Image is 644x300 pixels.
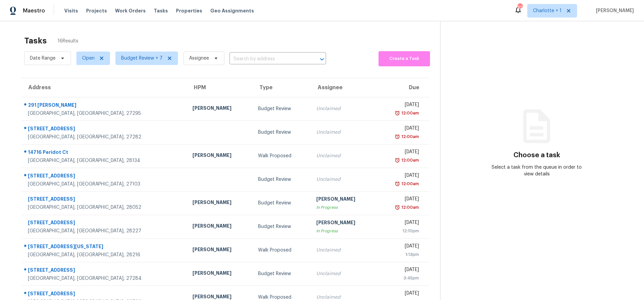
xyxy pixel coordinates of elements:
[253,78,311,97] th: Type
[121,55,163,62] span: Budget Review + 7
[311,78,377,97] th: Assignee
[382,275,419,281] div: 3:45pm
[317,55,327,64] button: Open
[533,7,562,14] span: Charlotte + 1
[316,176,371,183] div: Unclaimed
[28,110,182,117] div: [GEOGRAPHIC_DATA], [GEOGRAPHIC_DATA], 27295
[58,38,78,44] span: 16 Results
[154,8,168,13] span: Tasks
[258,176,306,183] div: Budget Review
[382,266,419,275] div: [DATE]
[28,204,182,211] div: [GEOGRAPHIC_DATA], [GEOGRAPHIC_DATA], 28052
[28,290,182,299] div: [STREET_ADDRESS]
[192,152,247,160] div: [PERSON_NAME]
[28,196,182,204] div: [STREET_ADDRESS]
[210,7,254,14] span: Geo Assignments
[513,152,560,159] h3: Choose a task
[382,196,419,204] div: [DATE]
[192,105,247,113] div: [PERSON_NAME]
[187,78,253,97] th: HPM
[28,252,182,258] div: [GEOGRAPHIC_DATA], [GEOGRAPHIC_DATA], 28216
[379,51,430,66] button: Create a Task
[28,228,182,234] div: [GEOGRAPHIC_DATA], [GEOGRAPHIC_DATA], 28227
[316,129,371,136] div: Unclaimed
[258,247,306,254] div: Walk Proposed
[28,134,182,140] div: [GEOGRAPHIC_DATA], [GEOGRAPHIC_DATA], 27282
[395,204,400,211] img: Overdue Alarm Icon
[86,7,107,14] span: Projects
[28,125,182,134] div: [STREET_ADDRESS]
[316,153,371,159] div: Unclaimed
[400,157,419,164] div: 12:00am
[316,270,371,277] div: Unclaimed
[258,129,306,136] div: Budget Review
[489,164,585,177] div: Select a task from the queue in order to view details
[28,149,182,157] div: 14716 Peridot Ct
[258,223,306,230] div: Budget Review
[316,219,371,228] div: [PERSON_NAME]
[258,105,306,112] div: Budget Review
[395,133,400,140] img: Overdue Alarm Icon
[64,7,78,14] span: Visits
[258,153,306,159] div: Walk Proposed
[593,7,634,14] span: [PERSON_NAME]
[316,228,371,234] div: In Progress
[517,4,522,11] div: 62
[229,54,307,64] input: Search by address
[258,200,306,206] div: Budget Review
[316,204,371,211] div: In Progress
[28,157,182,164] div: [GEOGRAPHIC_DATA], [GEOGRAPHIC_DATA], 28134
[28,219,182,228] div: [STREET_ADDRESS]
[192,223,247,231] div: [PERSON_NAME]
[176,7,202,14] span: Properties
[382,228,419,234] div: 12:10pm
[24,37,47,44] h2: Tasks
[382,251,419,258] div: 1:13pm
[192,246,247,255] div: [PERSON_NAME]
[395,157,400,164] img: Overdue Alarm Icon
[316,247,371,254] div: Unclaimed
[382,219,419,228] div: [DATE]
[28,102,182,110] div: 291 [PERSON_NAME]
[382,101,419,110] div: [DATE]
[28,275,182,282] div: [GEOGRAPHIC_DATA], [GEOGRAPHIC_DATA], 27284
[316,196,371,204] div: [PERSON_NAME]
[115,7,146,14] span: Work Orders
[28,172,182,181] div: [STREET_ADDRESS]
[377,78,429,97] th: Due
[189,55,209,62] span: Assignee
[30,55,56,62] span: Date Range
[82,55,95,62] span: Open
[395,110,400,116] img: Overdue Alarm Icon
[192,199,247,207] div: [PERSON_NAME]
[316,105,371,112] div: Unclaimed
[395,180,400,187] img: Overdue Alarm Icon
[382,290,419,298] div: [DATE]
[400,204,419,211] div: 12:00am
[28,243,182,252] div: [STREET_ADDRESS][US_STATE]
[400,180,419,187] div: 12:00am
[400,110,419,116] div: 12:00am
[382,148,419,157] div: [DATE]
[382,243,419,251] div: [DATE]
[22,78,187,97] th: Address
[28,267,182,275] div: [STREET_ADDRESS]
[23,7,45,14] span: Maestro
[382,125,419,133] div: [DATE]
[382,172,419,180] div: [DATE]
[400,133,419,140] div: 12:00am
[192,270,247,278] div: [PERSON_NAME]
[258,270,306,277] div: Budget Review
[382,55,427,63] span: Create a Task
[28,181,182,188] div: [GEOGRAPHIC_DATA], [GEOGRAPHIC_DATA], 27103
